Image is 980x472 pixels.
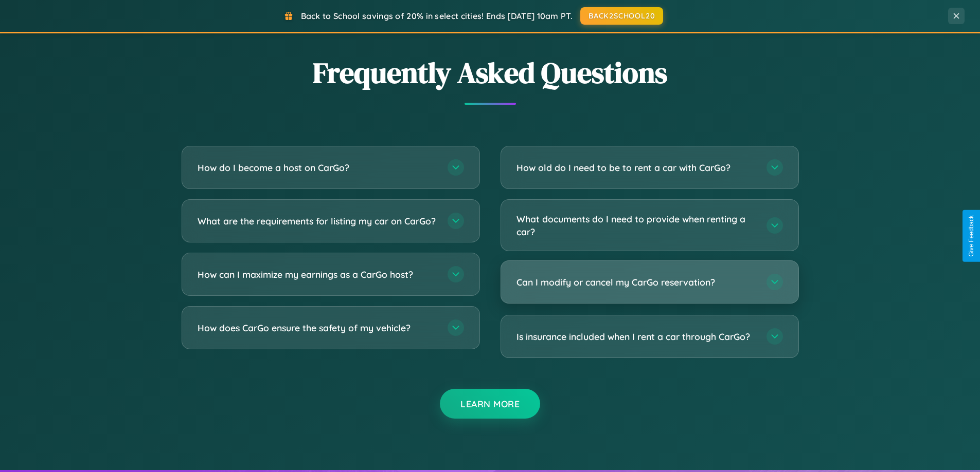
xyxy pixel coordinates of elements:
h3: How does CarGo ensure the safety of my vehicle? [198,322,437,334]
h3: Is insurance included when I rent a car through CarGo? [516,330,756,343]
span: Back to School savings of 20% in select cities! Ends [DATE] 10am PT. [301,11,573,21]
div: Give Feedback [968,215,975,257]
h3: What documents do I need to provide when renting a car? [516,213,756,238]
h3: How can I maximize my earnings as a CarGo host? [198,268,437,281]
h3: How old do I need to be to rent a car with CarGo? [516,161,756,174]
h2: Frequently Asked Questions [182,53,799,92]
h3: Can I modify or cancel my CarGo reservation? [516,276,756,289]
h3: What are the requirements for listing my car on CarGo? [198,215,437,228]
button: Learn More [440,389,540,419]
h3: How do I become a host on CarGo? [198,161,437,174]
button: BACK2SCHOOL20 [580,7,663,25]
